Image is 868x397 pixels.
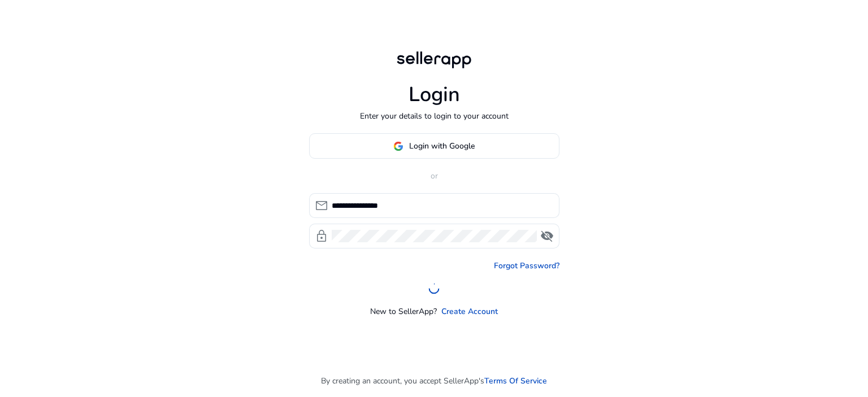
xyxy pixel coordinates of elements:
[409,82,460,107] h1: Login
[409,140,475,152] span: Login with Google
[360,110,509,122] p: Enter your details to login to your account
[441,306,498,317] a: Create Account
[540,229,554,243] span: visibility_off
[315,229,328,243] span: lock
[494,260,559,272] a: Forgot Password?
[315,199,328,212] span: mail
[370,306,437,317] p: New to SellerApp?
[484,375,547,387] a: Terms Of Service
[393,141,403,151] img: google-logo.svg
[309,170,559,182] p: or
[309,133,559,159] button: Login with Google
